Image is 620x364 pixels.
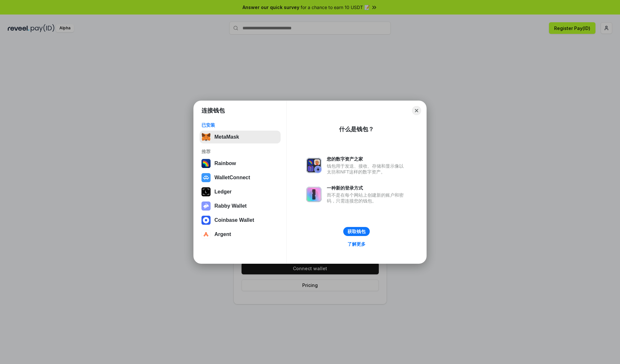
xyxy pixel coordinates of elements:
[214,217,254,223] div: Coinbase Wallet
[200,171,281,184] button: WalletConnect
[327,185,407,191] div: 一种新的登录方式
[327,156,407,162] div: 您的数字资产之家
[347,229,366,234] div: 获取钱包
[201,187,211,196] img: svg+xml,%3Csvg%20xmlns%3D%22http%3A%2F%2Fwww.w3.org%2F2000%2Fsvg%22%20width%3D%2228%22%20height%3...
[201,216,211,225] img: svg+xml,%3Csvg%20width%3D%2228%22%20height%3D%2228%22%20viewBox%3D%220%200%2028%2028%22%20fill%3D...
[201,230,211,239] img: svg+xml,%3Csvg%20width%3D%2228%22%20height%3D%2228%22%20viewBox%3D%220%200%2028%2028%22%20fill%3D...
[214,189,232,195] div: Ledger
[201,107,225,114] h1: 连接钱包
[327,192,407,204] div: 而不是在每个网站上创建新的账户和密码，只需连接您的钱包。
[201,159,211,168] img: svg+xml,%3Csvg%20width%3D%22120%22%20height%3D%22120%22%20viewBox%3D%220%200%20120%20120%22%20fil...
[214,134,239,140] div: MetaMask
[347,241,366,247] div: 了解更多
[214,231,231,237] div: Argent
[327,163,407,175] div: 钱包用于发送、接收、存储和显示像以太坊和NFT这样的数字资产。
[200,228,281,241] button: Argent
[201,149,279,154] div: 推荐
[201,173,211,182] img: svg+xml,%3Csvg%20width%3D%2228%22%20height%3D%2228%22%20viewBox%3D%220%200%2028%2028%22%20fill%3D...
[214,203,247,209] div: Rabby Wallet
[306,187,322,202] img: svg+xml,%3Csvg%20xmlns%3D%22http%3A%2F%2Fwww.w3.org%2F2000%2Fsvg%22%20fill%3D%22none%22%20viewBox...
[200,185,281,198] button: Ledger
[343,227,370,236] button: 获取钱包
[200,214,281,227] button: Coinbase Wallet
[201,133,211,142] img: svg+xml,%3Csvg%20fill%3D%22none%22%20height%3D%2233%22%20viewBox%3D%220%200%2035%2033%22%20width%...
[201,202,211,211] img: svg+xml,%3Csvg%20xmlns%3D%22http%3A%2F%2Fwww.w3.org%2F2000%2Fsvg%22%20fill%3D%22none%22%20viewBox...
[344,240,369,248] a: 了解更多
[339,125,374,133] div: 什么是钱包？
[214,175,250,181] div: WalletConnect
[200,200,281,212] button: Rabby Wallet
[200,131,281,143] button: MetaMask
[200,157,281,170] button: Rainbow
[201,122,279,128] div: 已安装
[306,158,322,173] img: svg+xml,%3Csvg%20xmlns%3D%22http%3A%2F%2Fwww.w3.org%2F2000%2Fsvg%22%20fill%3D%22none%22%20viewBox...
[412,106,421,115] button: Close
[214,161,236,166] div: Rainbow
